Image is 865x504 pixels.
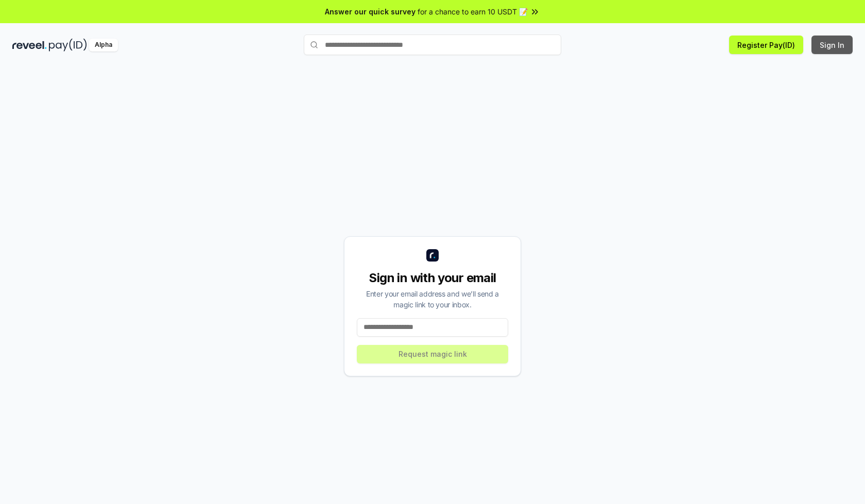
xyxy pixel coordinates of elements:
span: for a chance to earn 10 USDT 📝 [418,6,528,17]
button: Register Pay(ID) [729,36,803,54]
img: reveel_dark [12,39,47,51]
div: Sign in with your email [357,270,508,286]
button: Sign In [811,36,853,54]
img: pay_id [49,39,87,51]
div: Alpha [89,39,118,51]
span: Answer our quick survey [325,6,416,17]
img: logo_small [426,249,439,262]
div: Enter your email address and we’ll send a magic link to your inbox. [357,288,508,310]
